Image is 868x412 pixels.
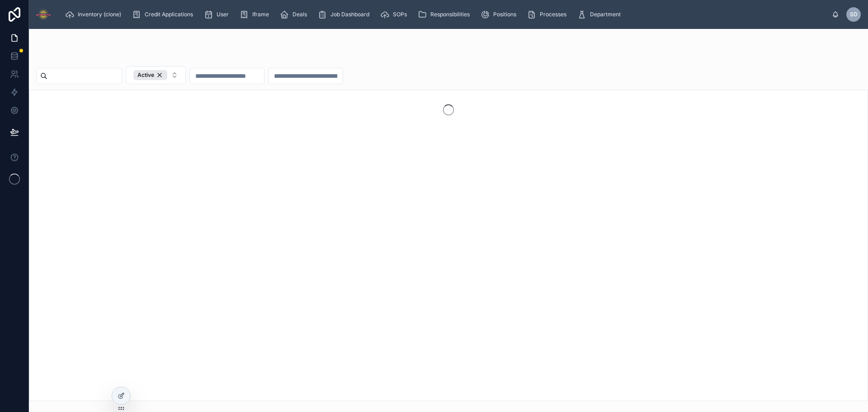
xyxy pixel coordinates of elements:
span: Responsibilities [430,11,470,18]
span: Inventory (clone) [78,11,121,18]
span: User [217,11,229,18]
a: Job Dashboard [315,6,376,23]
span: Processes [540,11,566,18]
a: Positions [478,6,523,23]
a: Iframe [237,6,275,23]
span: Deals [292,11,307,18]
span: SOPs [393,11,407,18]
span: Credit Applications [145,11,193,18]
img: App logo [36,7,51,22]
a: Credit Applications [129,6,199,23]
span: Job Dashboard [330,11,369,18]
a: User [201,6,235,23]
button: Select Button [126,66,186,84]
a: Department [575,6,627,23]
div: scrollable content [58,5,832,24]
button: Unselect ACTIVE [133,70,167,80]
a: Deals [277,6,313,23]
a: Inventory (clone) [62,6,127,23]
span: SD [850,11,858,18]
a: Responsibilities [415,6,476,23]
a: Processes [524,6,573,23]
span: Positions [493,11,516,18]
span: Department [590,11,621,18]
div: Active [133,70,167,80]
span: Iframe [252,11,269,18]
a: SOPs [377,6,413,23]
